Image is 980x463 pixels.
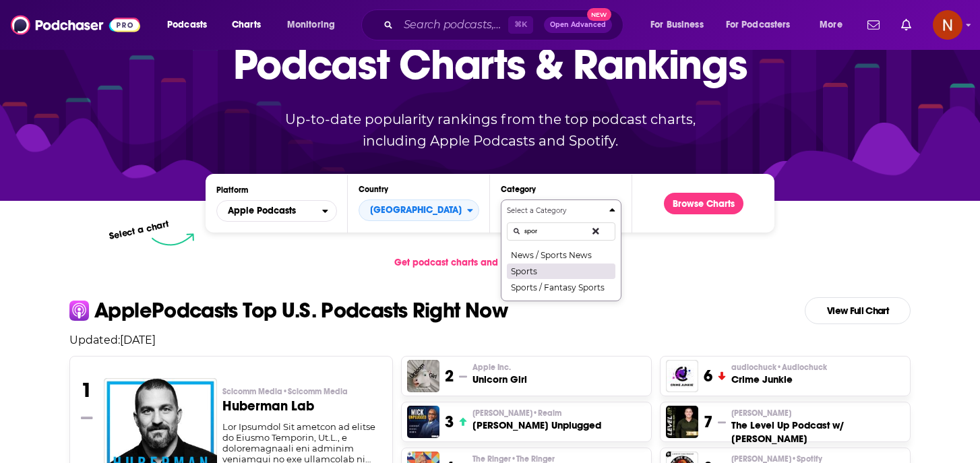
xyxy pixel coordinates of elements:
[641,14,721,36] button: open menu
[731,408,791,419] span: [PERSON_NAME]
[820,16,843,34] span: More
[507,279,615,295] button: Sports / Fantasy Sports
[507,208,604,214] h4: Select a Category
[666,406,698,438] img: The Level Up Podcast w/ Paul Alex
[731,419,905,445] h3: The Level Up Podcast w/ [PERSON_NAME]
[776,363,827,372] span: • Audiochuck
[664,193,743,214] button: Browse Charts
[158,14,224,36] button: open menu
[666,360,698,392] img: Crime Junkie
[933,10,962,40] span: Logged in as AdelNBM
[896,13,917,36] a: Show notifications dropdown
[81,378,92,402] h3: 1
[704,412,712,432] h3: 7
[731,362,827,373] p: audiochuck • Audiochuck
[507,222,615,241] input: Search Categories...
[282,387,348,396] span: • Scicomm Media
[278,14,353,36] button: open menu
[472,362,527,373] p: Apple Inc.
[94,300,508,321] p: Apple Podcasts Top U.S. Podcasts Right Now
[507,247,615,263] button: News / Sports News
[69,301,89,320] img: apple Icon
[650,16,704,34] span: For Business
[472,419,601,432] h3: [PERSON_NAME] Unplugged
[222,386,382,421] a: Scicomm Media•Scicomm MediaHuberman Lab
[862,13,885,36] a: Show notifications dropdown
[472,373,527,386] h3: Unicorn Girl
[550,22,606,28] span: Open Advanced
[704,366,712,386] h3: 6
[394,257,572,268] span: Get podcast charts and rankings via API
[933,10,962,40] img: User Profile
[731,408,905,419] p: Paul Alex Espinoza
[731,362,827,386] a: audiochuck•AudiochuckCrime Junkie
[108,218,170,242] p: Select a chart
[731,408,905,445] a: [PERSON_NAME]The Level Up Podcast w/ [PERSON_NAME]
[216,200,337,222] button: open menu
[359,199,467,222] span: [GEOGRAPHIC_DATA]
[222,400,382,413] h3: Huberman Lab
[501,199,621,301] button: Categories
[508,16,533,34] span: ⌘ K
[287,16,335,34] span: Monitoring
[223,14,269,36] a: Charts
[59,334,921,346] p: Updated: [DATE]
[507,263,615,279] button: Sports
[933,10,962,40] button: Show profile menu
[472,362,511,373] span: Apple Inc.
[731,362,827,373] span: audiochuck
[472,408,601,432] a: [PERSON_NAME]•Realm[PERSON_NAME] Unplugged
[11,12,140,38] img: Podchaser - Follow, Share and Rate Podcasts
[717,14,810,36] button: open menu
[233,20,747,108] p: Podcast Charts & Rankings
[445,412,454,432] h3: 3
[532,408,561,418] span: • Realm
[472,408,601,419] p: Mick Hunt • Realm
[726,16,791,34] span: For Podcasters
[407,360,439,392] img: Unicorn Girl
[152,233,194,246] img: select arrow
[374,9,636,40] div: Search podcasts, credits, & more...
[216,200,337,222] h2: Platforms
[472,408,561,419] span: [PERSON_NAME]
[731,373,827,386] h3: Crime Junkie
[222,386,382,397] p: Scicomm Media • Scicomm Media
[544,17,612,33] button: Open AdvancedNew
[445,366,454,386] h3: 2
[810,14,859,36] button: open menu
[384,246,596,279] a: Get podcast charts and rankings via API
[407,406,439,438] img: Mick Unplugged
[228,206,296,216] span: Apple Podcasts
[258,109,722,152] p: Up-to-date popularity rankings from the top podcast charts, including Apple Podcasts and Spotify.
[232,16,261,34] span: Charts
[222,386,348,397] span: Scicomm Media
[587,8,611,21] span: New
[398,14,508,36] input: Search podcasts, credits, & more...
[805,297,911,324] a: View Full Chart
[472,362,527,386] a: Apple Inc.Unicorn Girl
[167,16,207,34] span: Podcasts
[359,199,479,221] button: Countries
